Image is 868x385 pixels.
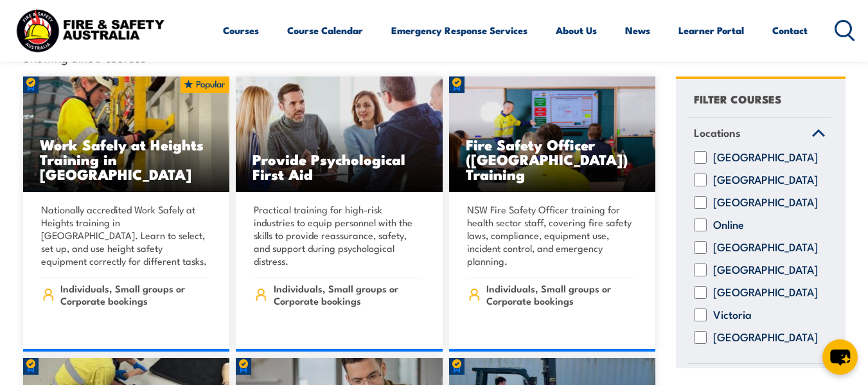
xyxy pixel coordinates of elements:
a: Locations [688,118,831,151]
span: Individuals, Small groups or Corporate bookings [60,282,208,307]
label: [GEOGRAPHIC_DATA] [713,286,818,299]
img: Fire Safety Advisor [449,76,656,192]
span: Individuals, Small groups or Corporate bookings [274,282,421,307]
img: Work Safely at Heights Training (1) [23,76,230,192]
a: News [625,15,650,46]
label: [GEOGRAPHIC_DATA] [713,241,818,254]
span: Showing all [23,50,146,64]
a: Contact [772,15,808,46]
label: Victoria [713,309,752,321]
label: [GEOGRAPHIC_DATA] [713,196,818,209]
p: Nationally accredited Work Safely at Heights training in [GEOGRAPHIC_DATA]. Learn to select, set ... [41,203,208,267]
h4: FILTER COURSES [694,90,781,107]
a: Course Calendar [287,15,363,46]
a: About Us [556,15,597,46]
label: [GEOGRAPHIC_DATA] [713,174,818,186]
label: [GEOGRAPHIC_DATA] [713,151,818,164]
a: Emergency Response Services [391,15,527,46]
label: [GEOGRAPHIC_DATA] [713,264,818,276]
button: chat-button [822,339,858,375]
a: Learner Portal [678,15,744,46]
a: Provide Psychological First Aid [236,76,443,192]
span: Individuals, Small groups or Corporate bookings [486,282,633,307]
p: Practical training for high-risk industries to equip personnel with the skills to provide reassur... [254,203,421,267]
p: NSW Fire Safety Officer training for health sector staff, covering fire safety laws, compliance, ... [467,203,634,267]
a: Fire Safety Officer ([GEOGRAPHIC_DATA]) Training [449,76,656,192]
h3: Fire Safety Officer ([GEOGRAPHIC_DATA]) Training [466,137,639,181]
label: Online [713,219,744,231]
a: Courses [223,15,259,46]
a: Work Safely at Heights Training in [GEOGRAPHIC_DATA] [23,76,230,192]
h3: Work Safely at Heights Training in [GEOGRAPHIC_DATA] [40,137,213,181]
h3: Provide Psychological First Aid [252,152,426,181]
label: [GEOGRAPHIC_DATA] [713,331,818,344]
span: Locations [694,124,741,141]
img: Mental Health First Aid Training Course from Fire & Safety Australia [236,76,443,192]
